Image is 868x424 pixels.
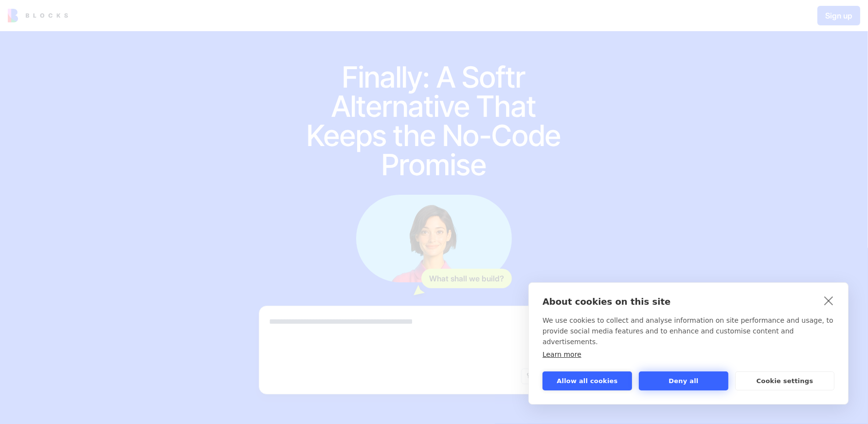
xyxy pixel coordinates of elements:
button: Allow all cookies [542,371,632,390]
strong: About cookies on this site [542,296,670,307]
a: Learn more [542,350,581,358]
a: close [821,293,836,308]
p: We use cookies to collect and analyse information on site performance and usage, to provide socia... [542,315,834,347]
button: Deny all [639,371,728,390]
button: Cookie settings [735,371,834,390]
